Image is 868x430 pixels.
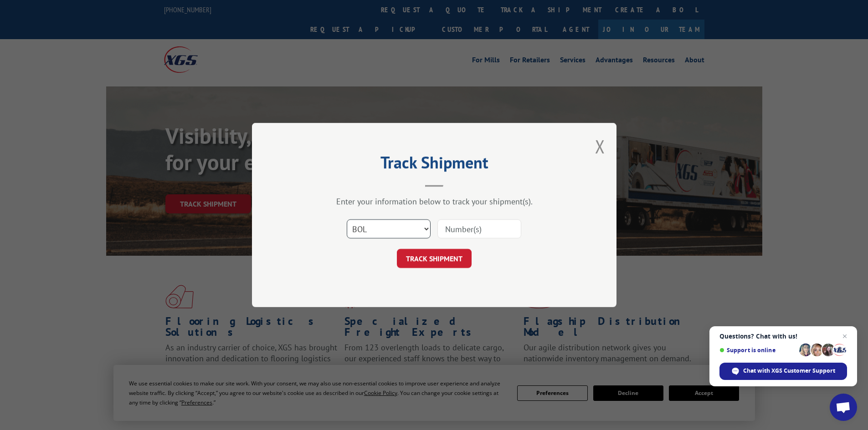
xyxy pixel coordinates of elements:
[437,219,521,238] input: Number(s)
[719,347,796,354] span: Support is online
[719,333,847,340] span: Questions? Chat with us!
[719,363,847,380] div: Chat with XGS Customer Support
[743,367,835,375] span: Chat with XGS Customer Support
[839,331,850,342] span: Close chat
[298,196,571,207] div: Enter your information below to track your shipment(s).
[298,156,571,173] h2: Track Shipment
[397,249,472,268] button: TRACK SHIPMENT
[595,134,605,158] button: Close modal
[830,394,857,421] div: Open chat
